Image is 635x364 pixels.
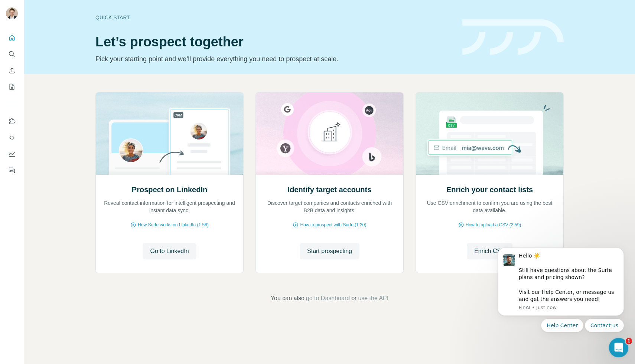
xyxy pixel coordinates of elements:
[95,54,453,64] p: Pick your starting point and we’ll provide everything you need to prospect at scale.
[288,184,372,195] h2: Identify target accounts
[306,294,350,303] button: go to Dashboard
[263,199,396,214] p: Discover target companies and contacts enriched with B2B data and insights.
[6,7,18,19] img: Avatar
[416,92,564,175] img: Enrich your contact lists
[6,147,18,161] button: Dashboard
[300,243,359,259] button: Start prospecting
[143,243,196,259] button: Go to LinkedIn
[132,184,207,195] h2: Prospect on LinkedIn
[462,19,564,55] img: banner
[467,243,512,259] button: Enrich CSV
[95,92,244,175] img: Prospect on LinkedIn
[271,294,305,303] span: You can also
[103,199,236,214] p: Reveal contact information for intelligent prospecting and instant data sync.
[95,35,453,49] h1: Let’s prospect together
[6,115,18,128] button: Use Surfe on LinkedIn
[307,247,352,256] span: Start prospecting
[6,131,18,144] button: Use Surfe API
[446,184,533,195] h2: Enrich your contact lists
[474,247,505,256] span: Enrich CSV
[95,14,453,21] div: Quick start
[466,222,521,228] span: How to upload a CSV (2:59)
[423,199,556,214] p: Use CSV enrichment to confirm you are using the best data available.
[6,80,18,94] button: My lists
[300,222,366,228] span: How to prospect with Surfe (1:30)
[6,31,18,45] button: Quick start
[6,164,18,177] button: Feedback
[138,222,209,228] span: How Surfe works on LinkedIn (1:58)
[6,47,18,61] button: Search
[255,92,404,175] img: Identify target accounts
[6,64,18,77] button: Enrich CSV
[358,294,388,303] button: use the API
[609,338,629,358] iframe: Intercom live chat
[351,294,356,303] span: or
[486,223,635,344] iframe: Intercom notifications message
[150,247,189,256] span: Go to LinkedIn
[626,338,632,345] span: 1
